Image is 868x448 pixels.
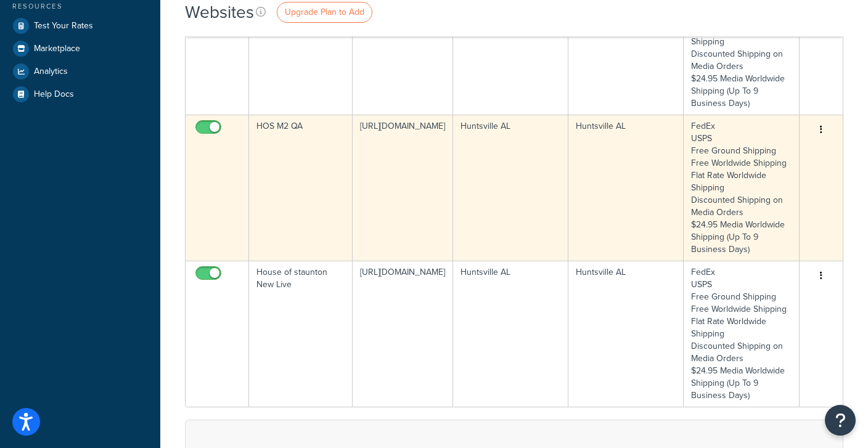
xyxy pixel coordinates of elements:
span: Marketplace [34,44,80,54]
div: Resources [9,1,151,12]
a: Marketplace [9,38,151,60]
span: Upgrade Plan to Add [285,6,364,18]
td: Huntsville AL [568,115,684,261]
td: FedEx USPS Free Ground Shipping Free Worldwide Shipping Flat Rate Worldwide Shipping Discounted S... [684,115,800,261]
td: Huntsville AL [453,115,568,261]
td: Huntsville AL [568,261,684,407]
td: House of staunton New Live [249,261,353,407]
span: Analytics [34,67,68,77]
button: Open Resource Center [825,405,856,436]
td: FedEx USPS Free Ground Shipping Free Worldwide Shipping Flat Rate Worldwide Shipping Discounted S... [684,261,800,407]
td: Huntsville AL [453,261,568,407]
td: [URL][DOMAIN_NAME] [353,115,454,261]
a: Help Docs [9,83,151,105]
span: Test Your Rates [34,21,93,31]
td: HOS M2 QA [249,115,353,261]
td: [URL][DOMAIN_NAME] [353,261,454,407]
span: Help Docs [34,89,74,100]
a: Test Your Rates [9,15,151,37]
a: Analytics [9,60,151,83]
a: Upgrade Plan to Add [277,2,372,23]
